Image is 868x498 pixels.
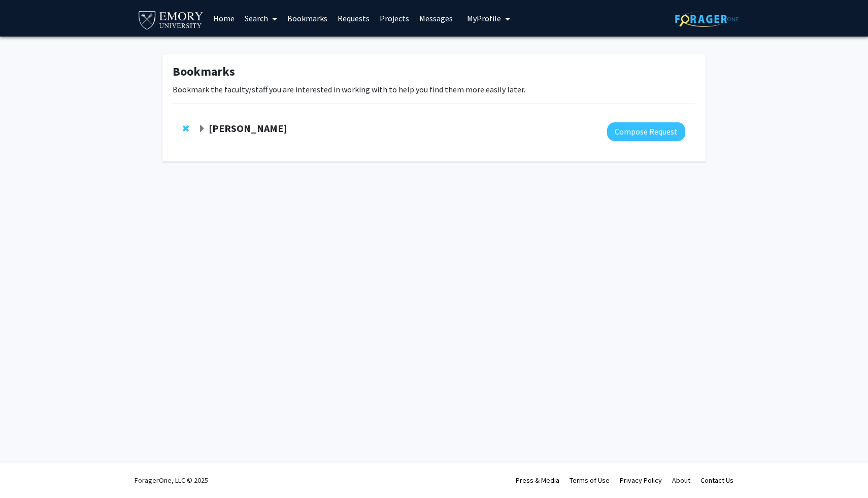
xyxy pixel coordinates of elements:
[607,122,685,141] button: Compose Request to Daniela Buccella
[173,83,695,95] p: Bookmark the faculty/staff you are interested in working with to help you find them more easily l...
[137,8,205,31] img: Emory University Logo
[700,476,733,485] a: Contact Us
[570,476,610,485] a: Terms of Use
[672,476,690,485] a: About
[675,11,739,27] img: ForagerOne Logo
[240,1,282,36] a: Search
[208,1,240,36] a: Home
[332,1,375,36] a: Requests
[414,1,458,36] a: Messages
[8,452,43,490] iframe: Chat
[135,462,208,498] div: ForagerOne, LLC © 2025
[620,476,662,485] a: Privacy Policy
[198,125,206,133] span: Expand Daniela Buccella Bookmark
[282,1,332,36] a: Bookmarks
[467,13,501,23] span: My Profile
[516,476,559,485] a: Press & Media
[209,122,287,135] strong: [PERSON_NAME]
[173,64,695,79] h1: Bookmarks
[183,124,189,132] span: Remove Daniela Buccella from bookmarks
[375,1,414,36] a: Projects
